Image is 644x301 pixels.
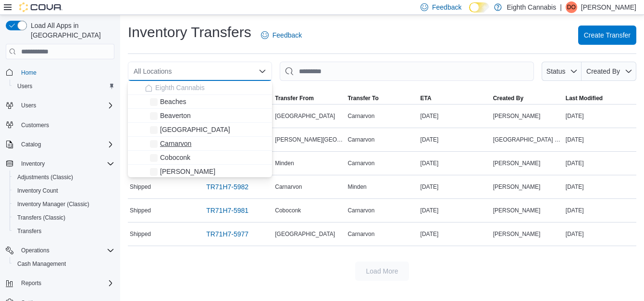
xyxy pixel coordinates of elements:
[17,173,73,181] span: Adjustments (Classic)
[13,258,70,270] a: Cash Management
[130,230,151,238] span: Shipped
[275,207,301,214] span: Coboconk
[469,13,470,13] span: Dark Mode
[17,119,114,131] span: Customers
[546,67,566,75] span: Status
[560,1,562,13] p: |
[128,109,272,123] button: Beaverton
[347,94,378,102] span: Transfer To
[275,136,344,144] span: [PERSON_NAME][GEOGRAPHIC_DATA]
[206,229,248,239] span: TR71H7-5977
[128,151,272,165] button: Coboconk
[419,92,491,104] button: ETA
[493,183,541,191] span: [PERSON_NAME]
[419,228,491,240] div: [DATE]
[128,95,272,109] button: Beaches
[578,26,636,45] button: Create Transfer
[13,80,36,92] a: Users
[202,201,252,220] a: TR71H7-5981
[566,1,577,13] div: Daniel Oh
[273,92,346,104] button: Transfer From
[17,214,65,222] span: Transfers (Classic)
[206,206,248,215] span: TR71H7-5981
[17,139,45,150] button: Catalog
[584,30,631,40] span: Create Transfer
[272,30,302,40] span: Feedback
[421,94,432,102] span: ETA
[17,67,40,79] a: Home
[160,97,186,106] span: Beaches
[10,79,118,93] button: Users
[419,181,491,193] div: [DATE]
[17,187,58,195] span: Inventory Count
[13,185,114,196] span: Inventory Count
[581,1,636,13] p: [PERSON_NAME]
[347,112,374,120] span: Carnarvon
[567,1,576,13] span: DO
[160,153,190,162] span: Coboconk
[17,245,53,256] button: Operations
[275,230,335,238] span: [GEOGRAPHIC_DATA]
[202,224,252,244] a: TR71H7-5977
[17,200,89,208] span: Inventory Manager (Classic)
[493,230,541,238] span: [PERSON_NAME]
[17,158,114,170] span: Inventory
[355,262,409,281] button: Load More
[432,2,461,12] span: Feedback
[2,118,118,132] button: Customers
[17,66,114,78] span: Home
[564,134,636,145] div: [DATE]
[419,134,491,145] div: [DATE]
[13,198,114,210] span: Inventory Manager (Classic)
[564,92,636,104] button: Last Modified
[347,136,374,144] span: Carnarvon
[17,277,114,289] span: Reports
[493,112,541,120] span: [PERSON_NAME]
[347,207,374,214] span: Carnarvon
[13,212,114,223] span: Transfers (Classic)
[202,177,252,196] a: TR71H7-5982
[13,198,93,210] a: Inventory Manager (Classic)
[564,205,636,216] div: [DATE]
[564,228,636,240] div: [DATE]
[206,182,248,192] span: TR71H7-5982
[564,110,636,122] div: [DATE]
[469,2,489,13] input: Dark Mode
[21,247,50,254] span: Operations
[13,171,77,183] a: Adjustments (Classic)
[19,2,62,12] img: Cova
[507,1,556,13] p: Eighth Cannabis
[17,227,41,235] span: Transfers
[419,110,491,122] div: [DATE]
[13,212,69,223] a: Transfers (Classic)
[21,102,36,109] span: Users
[257,26,306,45] a: Feedback
[346,92,418,104] button: Transfer To
[582,62,636,81] button: Created By
[275,94,314,102] span: Transfer From
[10,170,118,184] button: Adjustments (Classic)
[128,123,272,137] button: [GEOGRAPHIC_DATA]
[17,245,114,256] span: Operations
[10,211,118,224] button: Transfers (Classic)
[160,167,215,176] span: [PERSON_NAME]
[275,159,294,167] span: Minden
[21,279,41,287] span: Reports
[10,257,118,271] button: Cash Management
[13,258,114,270] span: Cash Management
[128,81,272,235] div: Choose from the following options
[347,183,366,191] span: Minden
[128,81,272,95] button: Eighth Cannabis
[17,100,114,111] span: Users
[259,67,266,75] button: Close list of options
[13,225,45,237] a: Transfers
[366,266,398,276] span: Load More
[493,159,541,167] span: [PERSON_NAME]
[2,276,118,290] button: Reports
[17,277,45,289] button: Reports
[493,94,523,102] span: Created By
[2,138,118,151] button: Catalog
[17,139,114,150] span: Catalog
[10,184,118,197] button: Inventory Count
[564,157,636,169] div: [DATE]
